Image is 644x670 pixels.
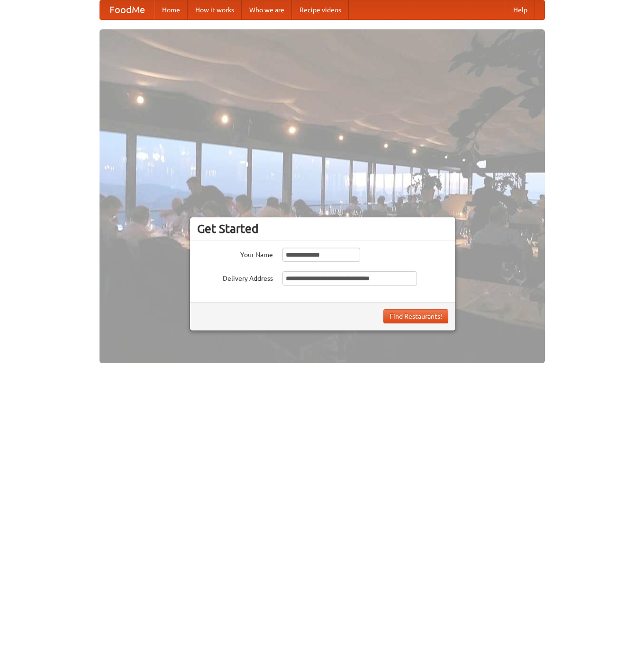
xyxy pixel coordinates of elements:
a: How it works [188,0,242,19]
label: Delivery Address [197,271,273,283]
a: FoodMe [100,0,154,19]
button: Find Restaurants! [383,309,448,323]
h3: Get Started [197,222,448,236]
a: Who we are [242,0,292,19]
label: Your Name [197,248,273,259]
a: Recipe videos [292,0,349,19]
a: Help [506,0,535,19]
a: Home [154,0,188,19]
